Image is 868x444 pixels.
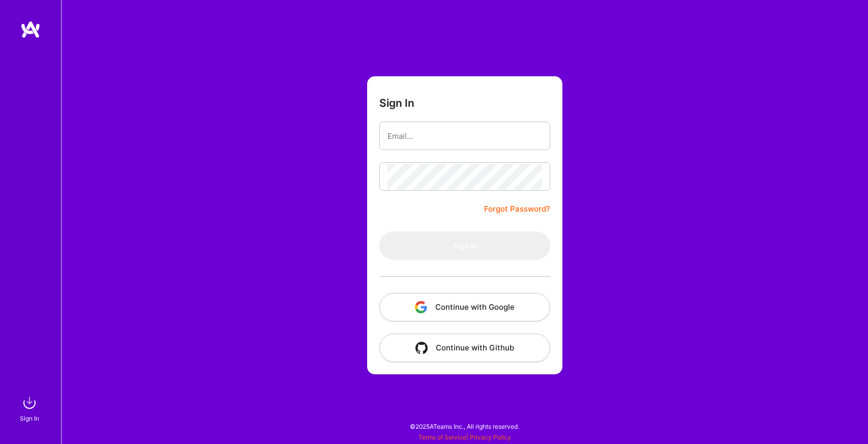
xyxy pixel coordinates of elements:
[379,293,550,321] button: Continue with Google
[379,97,414,109] h3: Sign In
[484,203,550,215] a: Forgot Password?
[387,123,542,149] input: Email...
[61,413,868,439] div: © 2025 ATeams Inc., All rights reserved.
[418,433,466,441] a: Terms of Service
[20,413,39,424] div: Sign In
[21,393,40,424] a: sign inSign In
[379,334,550,362] button: Continue with Github
[19,393,40,413] img: sign in
[418,433,511,441] span: |
[379,231,550,260] button: Sign In
[415,342,428,354] img: icon
[415,301,427,313] img: icon
[20,20,41,39] img: logo
[470,433,511,441] a: Privacy Policy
